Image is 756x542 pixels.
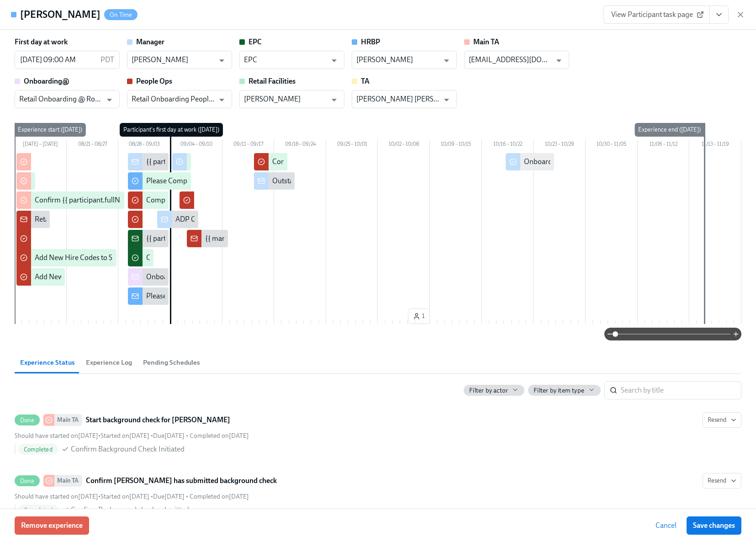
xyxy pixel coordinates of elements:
[15,516,89,535] button: Remove experience
[708,415,736,425] span: Resend
[15,492,249,501] div: • • •
[146,157,324,167] div: {{ participant.fullName }} Has Cleared Background Check
[20,357,75,368] span: Experience Status
[326,139,378,151] div: 09/25 – 10/01
[21,521,83,530] span: Remove experience
[656,521,677,530] span: Cancel
[439,53,454,68] button: Open
[552,53,566,68] button: Open
[248,77,296,85] strong: Retail Facilities
[703,473,741,489] button: DoneMain TAConfirm [PERSON_NAME] has submitted background checkShould have started on[DATE]•Start...
[709,5,729,24] button: View task page
[649,516,683,535] button: Cancel
[146,291,314,301] div: Please Complete Your Background Check in HireRight
[146,272,489,282] div: Onboarding Notice: {{ participant.fullName }} – {{ participant.role }} ({{ participant.startDate ...
[693,521,735,530] span: Save changes
[136,77,172,85] strong: People Ops
[86,357,132,368] span: Experience Log
[464,385,524,396] button: Filter by actor
[120,123,223,137] div: Participant's first day at work ([DATE])
[175,214,386,224] div: ADP Onboarding Tasks Not Complete For {{ participant.fullName }}
[413,312,425,321] span: 1
[15,431,249,440] div: • • •
[327,93,341,107] button: Open
[272,176,459,186] div: Outstanding Onboarding Docs for {{ participant.fullName }}
[104,11,137,18] span: On Time
[18,446,58,453] span: Completed
[71,505,189,515] span: Confirm Background check submitted
[361,77,370,85] strong: TA
[215,53,229,68] button: Open
[35,272,181,282] div: Add New Hire {{ participant.fullName }} in ADP
[20,8,100,21] h4: [PERSON_NAME]
[524,157,681,167] div: Onboarding Check In for {{ participant.fullName }}
[24,77,69,85] strong: Onboarding@
[170,139,222,151] div: 09/04 – 09/10
[146,176,273,186] div: Please Complete ADP Onboarding Tasks
[35,214,229,224] div: Retail {{ participant.newOrRehire }} - {{ participant.fullName }}
[469,386,508,395] span: Filter by actor
[102,93,116,107] button: Open
[248,37,262,46] strong: EPC
[190,493,249,500] span: Friday, August 29th 2025, 2:15 pm
[15,432,98,440] span: Thursday, August 14th 2025, 9:00 am
[15,139,67,151] div: [DATE] – [DATE]
[274,139,326,151] div: 09/18 – 09/24
[205,234,413,244] div: {{ manager.fullName }} completed I-9 for {{ participant.fullName }}
[473,37,499,46] strong: Main TA
[190,432,249,440] span: Friday, August 29th 2025, 9:31 am
[378,139,430,151] div: 10/02 – 10/08
[215,93,229,107] button: Open
[86,414,230,425] strong: Start background check for [PERSON_NAME]
[86,475,277,486] strong: Confirm [PERSON_NAME] has submitted background check
[621,381,741,399] input: Search by title
[35,195,248,205] div: Confirm {{ participant.fullName }}'s Background Check is Completed
[689,139,741,151] div: 11/13 – 11/19
[528,385,601,396] button: Filter by item type
[100,432,149,440] span: Friday, August 29th 2025, 9:31 am
[18,507,58,514] span: Completed
[361,37,380,46] strong: HRBP
[603,5,710,24] a: View Participant task page
[54,475,82,487] div: Main TA
[100,493,149,500] span: Friday, August 29th 2025, 9:31 am
[708,476,736,485] span: Resend
[703,412,741,428] button: DoneMain TAStart background check for [PERSON_NAME]Should have started on[DATE]•Started on[DATE] ...
[15,417,40,424] span: Done
[638,139,690,151] div: 11/06 – 11/12
[14,123,86,137] div: Experience start ([DATE])
[146,234,519,244] div: {{ participant.newOrRehire }}: {{ participant.fullName }} - {{ participant.role }} ({{ participan...
[153,432,185,440] span: Saturday, August 16th 2025, 9:00 am
[687,516,741,535] button: Save changes
[35,253,371,263] div: Add New Hire Codes to Spreadsheet for {{ participant.fullName }} ({{ participant.startDate | MM/D...
[136,37,164,46] strong: Manager
[71,444,185,454] span: Confirm Background Check Initiated
[54,414,82,426] div: Main TA
[430,139,482,151] div: 10/09 – 10/15
[143,357,200,368] span: Pending Schedules
[153,493,185,500] span: Sunday, August 17th 2025, 9:00 am
[222,139,275,151] div: 09/11 – 09/17
[611,10,702,19] span: View Participant task page
[534,386,584,395] span: Filter by item type
[439,93,454,107] button: Open
[272,157,483,167] div: Confirm {{ participant.fullName }} has signed their onboarding docs
[67,139,119,151] div: 08/21 – 08/27
[118,139,170,151] div: 08/28 – 09/03
[408,308,430,324] button: 1
[100,55,114,65] p: PDT
[586,139,638,151] div: 10/30 – 11/05
[15,478,40,484] span: Done
[146,195,305,205] div: Complete ADP Profile for {{ participant.fullName }}
[482,139,534,151] div: 10/16 – 10/22
[15,37,68,47] label: First day at work
[15,493,98,500] span: Thursday, August 14th 2025, 9:00 am
[534,139,586,151] div: 10/23 – 10/29
[327,53,341,68] button: Open
[634,123,704,137] div: Experience end ([DATE])
[146,253,253,263] div: Confirm IT set up steps completed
